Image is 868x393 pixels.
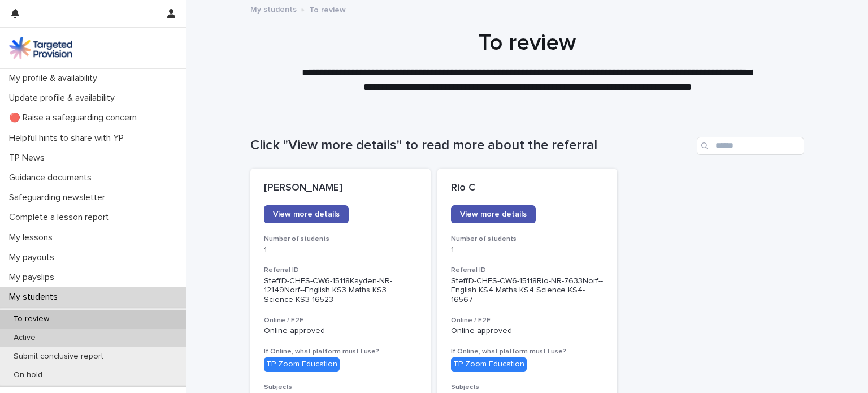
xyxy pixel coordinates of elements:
p: [PERSON_NAME] [264,182,417,195]
span: View more details [273,210,340,218]
p: My payouts [5,252,63,263]
input: Search [697,137,804,155]
a: View more details [264,205,349,223]
p: To review [5,314,58,324]
img: M5nRWzHhSzIhMunXDL62 [9,37,72,59]
p: Online approved [264,326,417,336]
h3: Subjects [264,383,417,392]
h3: If Online, what platform must I use? [451,347,604,356]
p: SteffD-CHES-CW6-15118Kayden-NR-12149Norf--English KS3 Maths KS3 Science KS3-16523 [264,277,417,305]
p: 1 [264,245,417,255]
p: On hold [5,370,51,380]
p: 1 [451,245,604,255]
h1: Click "View more details" to read more about the referral [250,137,692,154]
h3: Subjects [451,383,604,392]
h3: Online / F2F [264,316,417,325]
h3: Referral ID [264,266,417,275]
h3: Referral ID [451,266,604,275]
p: My payslips [5,272,63,283]
span: View more details [460,210,527,218]
h3: Online / F2F [451,316,604,325]
a: My students [250,2,297,15]
p: My lessons [5,232,62,243]
p: My students [5,292,67,303]
h1: To review [250,29,804,57]
p: Update profile & availability [5,93,124,103]
p: Submit conclusive report [5,352,112,361]
h3: If Online, what platform must I use? [264,347,417,356]
p: Online approved [451,326,604,336]
p: 🔴 Raise a safeguarding concern [5,113,146,123]
p: To review [309,3,346,15]
p: SteffD-CHES-CW6-15118Rio-NR-7633Norf--English KS4 Maths KS4 Science KS4-16567 [451,277,604,305]
div: TP Zoom Education [451,357,527,372]
h3: Number of students [264,235,417,244]
div: TP Zoom Education [264,357,340,372]
h3: Number of students [451,235,604,244]
p: Complete a lesson report [5,212,118,223]
p: Safeguarding newsletter [5,192,114,203]
p: Rio C [451,182,604,195]
p: Helpful hints to share with YP [5,133,133,144]
a: View more details [451,205,536,223]
p: Active [5,333,45,343]
p: Guidance documents [5,172,101,183]
p: TP News [5,153,54,163]
p: My profile & availability [5,73,106,84]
